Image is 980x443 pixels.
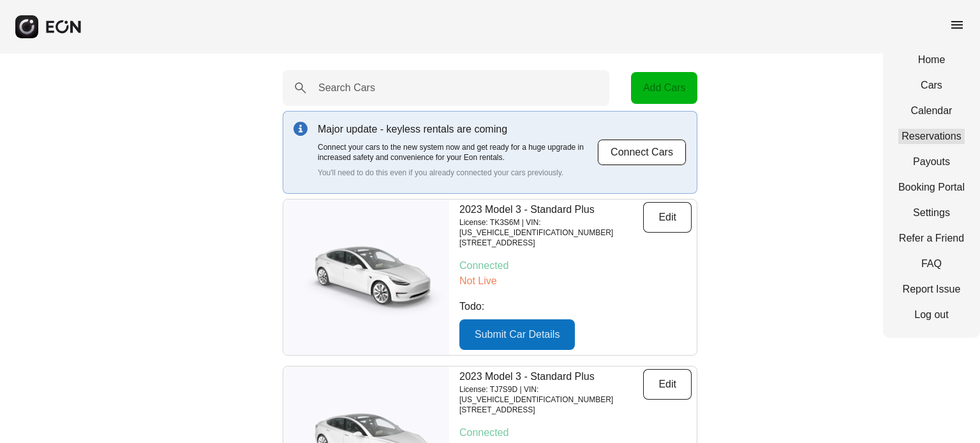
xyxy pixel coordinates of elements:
[318,168,597,178] p: You'll need to do this even if you already connected your cars previously.
[318,122,597,137] p: Major update - keyless rentals are coming
[898,282,965,297] a: Report Issue
[898,78,965,93] a: Cars
[643,369,692,400] button: Edit
[318,142,597,163] p: Connect your cars to the new system now and get ready for a huge upgrade in increased safety and ...
[459,369,643,384] p: 2023 Model 3 - Standard Plus
[898,231,965,246] a: Refer a Friend
[643,202,692,233] button: Edit
[459,273,692,289] p: Not Live
[459,299,692,314] p: Todo:
[898,52,965,68] a: Home
[459,217,643,238] p: License: TK3S6M | VIN: [US_VEHICLE_IDENTIFICATION_NUMBER]
[459,202,643,217] p: 2023 Model 3 - Standard Plus
[898,205,965,221] a: Settings
[898,307,965,323] a: Log out
[459,238,643,248] p: [STREET_ADDRESS]
[898,154,965,170] a: Payouts
[283,236,449,319] img: car
[898,129,965,144] a: Reservations
[898,103,965,119] a: Calendar
[459,384,643,405] p: License: TJ7S9D | VIN: [US_VEHICLE_IDENTIFICATION_NUMBER]
[293,122,308,136] img: info
[898,256,965,272] a: FAQ
[459,319,575,350] button: Submit Car Details
[597,139,687,166] button: Connect Cars
[898,180,965,195] a: Booking Portal
[318,80,375,96] label: Search Cars
[459,258,692,273] p: Connected
[949,17,965,33] span: menu
[459,405,643,415] p: [STREET_ADDRESS]
[459,425,692,440] p: Connected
